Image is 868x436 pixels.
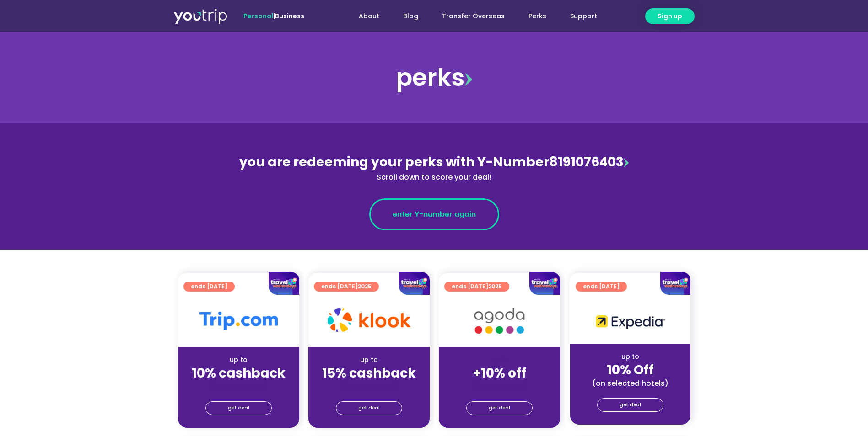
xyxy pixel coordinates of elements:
a: get deal [205,401,272,415]
strong: 10% cashback [192,364,286,382]
div: (for stays only) [185,382,292,391]
a: Perks [517,8,558,25]
span: get deal [489,402,510,415]
span: Sign up [658,11,682,21]
span: enter Y-number again [393,209,476,220]
span: Personal [243,11,273,21]
strong: 15% cashback [322,364,416,382]
div: Scroll down to score your deal! [236,172,633,183]
div: up to [577,352,683,362]
a: get deal [336,401,402,415]
a: Support [558,8,609,25]
a: Business [275,11,304,21]
span: up to [491,355,508,364]
a: get deal [597,398,663,412]
span: get deal [620,399,641,411]
span: get deal [358,402,380,415]
strong: 10% Off [607,361,654,379]
span: you are redeeming your perks with Y-Number [239,153,549,171]
div: (for stays only) [316,382,422,391]
div: 8191076403 [236,153,633,183]
nav: Menu [329,8,609,25]
span: get deal [228,402,249,415]
strong: +10% off [473,364,526,382]
a: enter Y-number again [369,198,499,230]
span: | [243,11,304,21]
a: Transfer Overseas [430,8,517,25]
a: get deal [466,401,533,415]
div: (on selected hotels) [577,378,683,388]
div: up to [316,355,422,365]
a: Blog [391,8,430,25]
div: (for stays only) [446,382,553,391]
a: About [347,8,391,25]
div: up to [185,355,292,365]
a: Sign up [645,8,695,24]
